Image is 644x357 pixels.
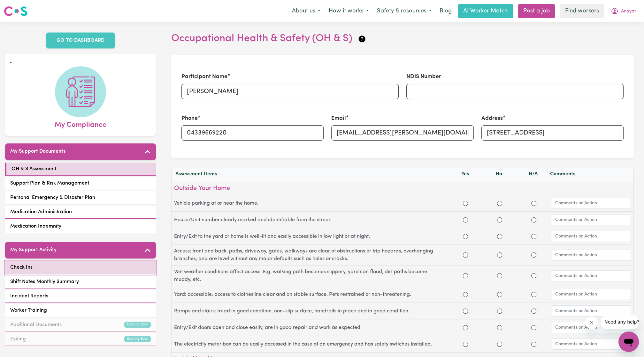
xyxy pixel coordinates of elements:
[175,170,448,178] div: Assessment Items
[331,114,346,123] label: Email
[497,292,502,297] input: No
[497,201,502,206] input: No
[46,33,115,48] a: GO TO DASHBOARD
[174,247,448,263] label: Access: front and back, paths, driveway, gates, walkways are clear of obstructions or trip hazard...
[10,321,62,329] span: Additional Documents
[5,290,156,303] a: Incident Reports
[550,170,630,178] div: Comments
[497,325,502,330] input: No
[10,222,61,230] span: Medication Indemnity
[10,179,89,187] span: Support Plan & Risk Management
[10,264,33,271] span: Check Ins
[551,289,631,300] input: Comments or Action
[174,233,448,240] label: Entry/Exit to the yard or home is well-lit and easily accessible in low light or at night.
[531,309,536,314] input: N/A
[497,273,502,278] input: No
[5,242,156,259] button: My Support Activity
[174,268,448,283] label: Wet weather conditions affect access. E.g. walking path becomes slippery, yard can flood, dirt pa...
[497,252,502,258] input: No
[531,273,536,278] input: N/A
[5,261,156,274] a: Check Ins
[174,185,631,192] h3: Outside Your Home
[181,73,227,81] label: Participant Name
[5,220,156,233] a: Medication Indemnity
[458,4,513,18] a: AI Worker Match
[124,322,151,328] small: Coming Soon
[10,278,79,286] span: Shift Notes Monthly Summary
[531,217,536,222] input: N/A
[481,114,503,123] label: Address
[288,4,325,18] button: About us
[618,331,639,352] iframe: Button to launch messaging window
[10,208,72,216] span: Medication Administration
[4,5,27,17] img: Careseekers logo
[551,339,631,350] input: Comments or Action
[585,316,598,329] iframe: Close message
[4,4,27,18] a: Careseekers logo
[497,217,502,222] input: No
[174,216,448,224] label: House/Unit number clearly marked and identifiable from the street.
[124,336,151,342] small: Coming Soon
[5,275,156,288] a: Shift Notes Monthly Summary
[5,191,156,204] a: Personal Emergency & Disaster Plan
[531,234,536,239] input: N/A
[560,4,604,18] a: Find workers
[601,315,639,329] iframe: Message from company
[174,291,448,298] label: Yard: accessible, access to clothesline clear and on stable surface. Pets restrained or non-threa...
[10,247,57,253] h5: My Support Activity
[325,4,373,18] button: How it works
[463,217,468,222] input: Yes
[551,322,631,333] input: Comments or Action
[174,324,448,331] label: Entry/Exit doors open and close easily, are in good repair and work as expected.
[406,73,441,81] label: NDIS Number
[463,234,468,239] input: Yes
[531,252,536,258] input: N/A
[5,318,156,331] a: Additional DocumentsComing Soon
[11,165,56,173] span: OH & S Assessment
[5,143,156,160] button: My Support Documents
[551,231,631,242] input: Comments or Action
[373,4,436,18] button: Safety & resources
[174,340,448,348] label: The electricity meter box can be easily accessed in the case of an emergency and has safety switc...
[531,342,536,347] input: N/A
[171,33,634,45] h2: Occupational Health & Safety (OH & S)
[10,194,95,201] span: Personal Emergency & Disaster Plan
[463,252,468,258] input: Yes
[551,305,631,317] input: Comments or Action
[463,292,468,297] input: Yes
[174,307,448,315] label: Ramps and stairs: tread in good condition, non-slip surface, handrails in place and in good condi...
[463,201,468,206] input: Yes
[5,304,156,317] a: Worker Training
[497,234,502,239] input: No
[10,66,151,131] a: My Compliance
[5,177,156,190] a: Support Plan & Risk Management
[10,307,47,314] span: Worker Training
[174,200,448,207] label: Vehicle parking at or near the home.
[551,270,631,281] input: Comments or Action
[531,201,536,206] input: N/A
[463,342,468,347] input: Yes
[5,206,156,219] a: Medication Administration
[4,4,39,10] span: Need any help?
[5,333,156,346] a: ExitingComing Soon
[518,4,555,18] a: Post a job
[497,342,502,347] input: No
[448,170,482,178] div: Yes
[551,214,631,225] input: Comments or Action
[55,117,106,131] span: My Compliance
[497,309,502,314] input: No
[463,273,468,278] input: Yes
[516,170,550,178] div: N/A
[531,325,536,330] input: N/A
[531,292,536,297] input: N/A
[551,250,631,261] input: Comments or Action
[10,149,65,155] h5: My Support Documents
[10,335,26,343] span: Exiting
[463,325,468,330] input: Yes
[551,198,631,209] input: Comments or Action
[436,4,456,18] a: Blog
[621,8,636,15] span: Anayat
[482,170,516,178] div: No
[463,309,468,314] input: Yes
[10,292,48,300] span: Incident Reports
